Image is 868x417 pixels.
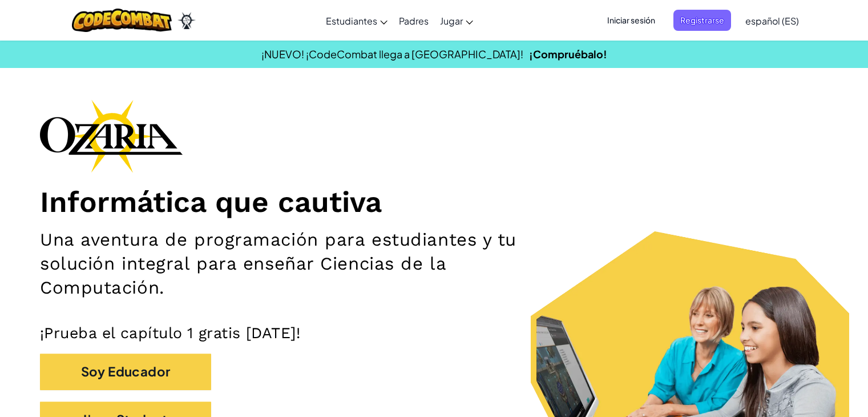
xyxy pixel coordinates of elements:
img: CodeCombat logo [72,9,172,32]
a: español (ES) [740,5,805,36]
span: ¡NUEVO! ¡CodeCombat llega a [GEOGRAPHIC_DATA]! [261,47,523,61]
a: Padres [393,5,434,36]
h2: Una aventura de programación para estudiantes y tu solución integral para enseñar Ciencias de la ... [40,228,568,300]
a: Estudiantes [320,5,393,36]
a: Jugar [434,5,479,36]
a: ¡Compruébalo! [529,47,607,61]
button: Registrarse [673,10,731,31]
button: Soy Educador [40,354,211,390]
span: español (ES) [745,15,799,27]
img: Ozaria branding logo [40,99,183,173]
h1: Informática que cautiva [40,184,828,219]
span: Estudiantes [326,15,377,27]
img: Ozaria [177,12,196,29]
span: Jugar [440,15,463,27]
p: ¡Prueba el capítulo 1 gratis [DATE]! [40,323,828,342]
button: Iniciar sesión [600,10,662,31]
